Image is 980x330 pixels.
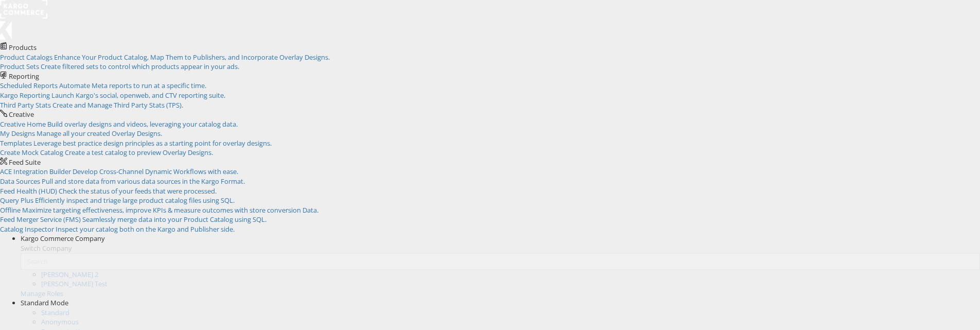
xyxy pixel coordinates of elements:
[9,43,37,52] span: Products
[37,129,162,138] span: Manage all your created Overlay Designs.
[21,234,105,243] span: Kargo Commerce Company
[33,138,272,148] span: Leverage best practice design principles as a starting point for overlay designs.
[41,270,98,279] a: [PERSON_NAME] 2
[35,196,235,205] span: Efficiently inspect and triage large product catalog files using SQL.
[52,100,183,110] span: Create and Manage Third Party Stats (TPS).
[21,289,63,298] a: Manage Roles
[59,81,206,90] span: Automate Meta reports to run at a specific time.
[21,253,980,270] input: Search
[41,308,69,317] a: Standard
[9,110,34,119] span: Creative
[21,298,68,307] span: Standard Mode
[54,53,330,62] span: Enhance Your Product Catalog, Map Them to Publishers, and Incorporate Overlay Designs.
[82,215,266,224] span: Seamlessly merge data into your Product Catalog using SQL.
[42,177,245,186] span: Pull and store data from various data sources in the Kargo Format.
[9,158,41,167] span: Feed Suite
[59,186,217,196] span: Check the status of your feeds that were processed.
[41,317,79,326] a: Anonymous
[41,279,108,288] a: [PERSON_NAME] Test
[41,62,239,71] span: Create filtered sets to control which products appear in your ads.
[73,167,238,176] span: Develop Cross-Channel Dynamic Workflows with ease.
[51,91,225,100] span: Launch Kargo's social, openweb, and CTV reporting suite.
[22,205,318,215] span: Maximize targeting effectiveness, improve KPIs & measure outcomes with store conversion Data.
[9,72,39,81] span: Reporting
[47,119,238,129] span: Build overlay designs and videos, leveraging your catalog data.
[65,148,213,157] span: Create a test catalog to preview Overlay Designs.
[21,244,980,253] div: Switch Company
[56,224,235,234] span: Inspect your catalog both on the Kargo and Publisher side.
